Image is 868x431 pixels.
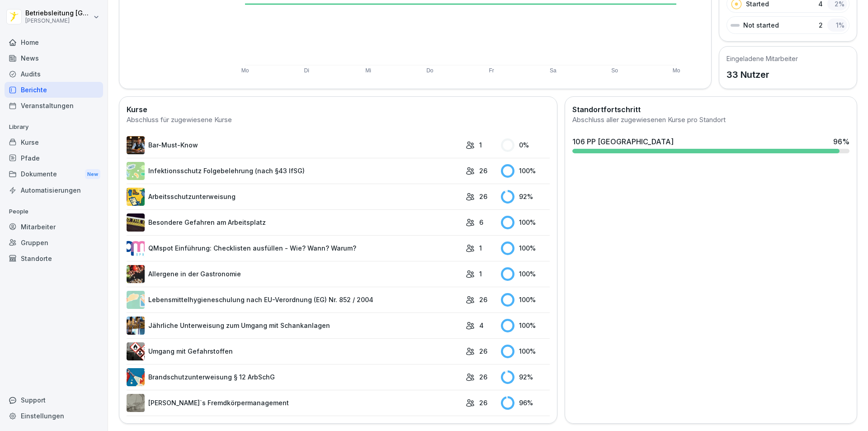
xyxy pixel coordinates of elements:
a: Brandschutzunterweisung § 12 ArbSchG [127,368,461,386]
img: bgsrfyvhdm6180ponve2jajk.png [127,188,145,206]
h2: Standortfortschritt [572,104,849,115]
img: zq4t51x0wy87l3xh8s87q7rq.png [127,213,145,232]
p: 26 [479,192,487,201]
a: Gruppen [5,235,103,251]
p: 26 [479,295,487,304]
div: Abschluss aller zugewiesenen Kurse pro Standort [572,115,849,125]
p: 1 [479,140,482,150]
a: Audits [5,66,103,82]
a: Bar-Must-Know [127,136,461,154]
div: 96 % [833,136,849,147]
div: New [85,169,100,180]
p: 2 [819,20,823,30]
text: Di [304,67,309,74]
a: Berichte [5,82,103,98]
div: 96 % [501,396,550,410]
div: Support [5,392,103,408]
a: QMspot Einführung: Checklisten ausfüllen - Wie? Wann? Warum? [127,239,461,257]
a: Jährliche Unterweisung zum Umgang mit Schankanlagen [127,317,461,335]
img: gxsnf7ygjsfsmxd96jxi4ufn.png [127,291,145,309]
div: 100 % [501,345,550,358]
h2: Kurse [127,104,550,115]
p: 26 [479,346,487,356]
p: 6 [479,218,483,227]
a: News [5,50,103,66]
div: 100 % [501,293,550,307]
a: Infektionsschutz Folgebelehrung (nach §43 IfSG) [127,162,461,180]
p: 26 [479,372,487,382]
div: 100 % [501,164,550,178]
p: Library [5,120,103,134]
a: DokumenteNew [5,166,103,183]
div: 100 % [501,267,550,281]
div: 100 % [501,216,550,229]
p: 26 [479,398,487,407]
img: gsgognukgwbtoe3cnlsjjbmw.png [127,265,145,283]
p: People [5,204,103,219]
a: 106 PP [GEOGRAPHIC_DATA]96% [569,133,853,157]
img: ltafy9a5l7o16y10mkzj65ij.png [127,394,145,412]
p: Betriebsleitung [GEOGRAPHIC_DATA] [25,9,91,17]
img: b0iy7e1gfawqjs4nezxuanzk.png [127,368,145,386]
div: 1 % [827,19,847,32]
a: Automatisierungen [5,182,103,198]
a: [PERSON_NAME]`s Fremdkörpermanagement [127,394,461,412]
p: 1 [479,243,482,253]
a: Veranstaltungen [5,98,103,114]
a: Pfade [5,150,103,166]
text: So [611,67,618,74]
p: 1 [479,269,482,279]
text: Fr [489,67,494,74]
text: Mi [365,67,371,74]
img: rsy9vu330m0sw5op77geq2rv.png [127,239,145,257]
img: tgff07aey9ahi6f4hltuk21p.png [127,162,145,180]
a: Umgang mit Gefahrstoffen [127,342,461,360]
a: Allergene in der Gastronomie [127,265,461,283]
text: Do [426,67,434,74]
div: 0 % [501,138,550,152]
a: Einstellungen [5,408,103,424]
div: 106 PP [GEOGRAPHIC_DATA] [572,136,674,147]
div: 92 % [501,190,550,204]
a: Kurse [5,134,103,150]
img: avw4yih0pjczq94wjribdn74.png [127,136,145,154]
a: Arbeitsschutzunterweisung [127,188,461,206]
a: Home [5,34,103,50]
div: 100 % [501,242,550,255]
p: 4 [479,321,484,330]
p: 26 [479,166,487,175]
div: Abschluss für zugewiesene Kurse [127,115,550,125]
p: 33 Nutzer [726,68,798,81]
p: Not started [743,20,779,30]
h5: Eingeladene Mitarbeiter [726,54,798,63]
a: Mitarbeiter [5,219,103,235]
div: Dokumente [5,166,103,183]
div: 100 % [501,319,550,332]
div: 92 % [501,370,550,384]
text: Mo [241,67,249,74]
p: [PERSON_NAME] [25,18,91,24]
a: Besondere Gefahren am Arbeitsplatz [127,213,461,232]
a: Standorte [5,251,103,266]
text: Sa [550,67,557,74]
img: ro33qf0i8ndaw7nkfv0stvse.png [127,342,145,360]
a: Lebensmittelhygieneschulung nach EU-Verordnung (EG) Nr. 852 / 2004 [127,291,461,309]
img: etou62n52bjq4b8bjpe35whp.png [127,317,145,335]
text: Mo [673,67,680,74]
